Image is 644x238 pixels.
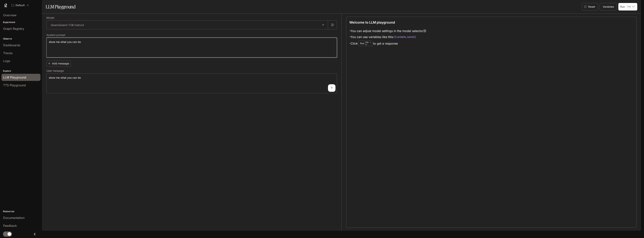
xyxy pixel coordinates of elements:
h1: LLM Playground [46,3,75,10]
p: Welcome to LLM playground [349,20,395,25]
li: - You can adjust model settings in the model selector [349,28,426,34]
p: User message [46,69,64,72]
p: Model [46,16,54,19]
code: {{variable_name}} [394,35,416,39]
button: All workspaces [10,1,31,9]
p: Default [16,4,25,7]
p: CTRL + [627,6,633,8]
li: - You can use variables like this: [349,34,426,40]
div: Run [359,41,372,46]
p: System prompt [46,34,65,36]
p: Qwen/Qwen2-72B-Instruct [51,23,84,27]
p: ⏎ [365,41,371,46]
button: Reset [582,3,598,10]
div: Qwen/Qwen2-72B-Instruct [47,21,328,29]
p: CTRL + [365,41,371,43]
li: - Click to get a response [349,40,426,47]
p: ⏎ [626,5,635,8]
button: RunCTRL +⏎ [618,3,637,10]
button: Add message [46,60,71,67]
button: Variables [600,3,617,10]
